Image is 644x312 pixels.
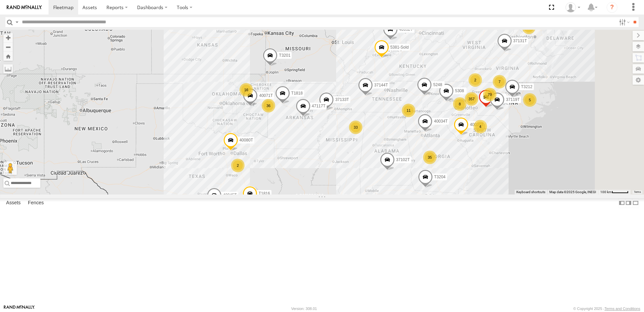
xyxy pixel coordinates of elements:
label: Search Filter Options [616,17,631,27]
div: 36 [262,99,275,112]
div: 7 [493,75,506,88]
label: Map Settings [633,75,644,85]
label: Search Query [14,17,20,27]
div: 4 [474,120,487,133]
span: T3204 [434,175,446,179]
span: T1816 [259,191,270,196]
div: 33 [349,121,362,134]
div: 5 [523,93,537,107]
button: Keyboard shortcuts [516,190,545,194]
span: T3212 [521,84,533,89]
label: Fences [25,198,47,208]
div: 16 [239,83,253,97]
div: 2 [231,159,245,172]
span: 5308 [455,89,464,94]
button: Zoom out [3,42,13,52]
span: 100 km [600,190,612,194]
span: 5381-Sold [390,45,409,50]
i: ? [607,2,617,13]
div: 357 [465,92,478,106]
button: Map Scale: 100 km per 46 pixels [598,190,631,194]
div: 35 [423,151,437,164]
label: Assets [3,198,24,208]
a: Terms and Conditions [605,307,640,311]
label: Hide Summary Table [632,198,639,208]
button: Zoom in [3,33,13,42]
span: 40034T [434,119,448,124]
span: 40080T [239,138,253,143]
span: T3201 [279,53,290,58]
span: 37102T [396,157,410,162]
a: Terms (opens in new tab) [634,191,641,193]
span: 37133T [335,97,349,102]
span: 5248 [433,82,442,87]
span: 40020T [470,123,484,127]
label: Measure [3,64,13,74]
span: 37144T [374,83,388,88]
span: 37119T [506,98,520,102]
span: 40071T [259,94,273,98]
a: Visit our Website [4,305,35,312]
span: T1818 [291,91,303,96]
label: Dock Summary Table to the Right [625,198,632,208]
label: Dock Summary Table to the Left [618,198,625,208]
div: Version: 308.01 [291,307,317,311]
div: 2 [469,73,482,87]
div: 11 [402,104,415,117]
span: Map data ©2025 Google, INEGI [549,190,596,194]
span: 40045T [223,193,237,198]
div: 79 [483,88,496,101]
div: 8 [453,97,466,111]
div: Dwight Wallace [563,2,583,12]
button: Drag Pegman onto the map to open Street View [3,161,17,175]
span: 37131T [513,39,527,44]
button: Zoom Home [3,52,13,61]
div: © Copyright 2025 - [573,307,640,311]
span: 47117T [312,104,326,108]
img: rand-logo.svg [7,5,42,10]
